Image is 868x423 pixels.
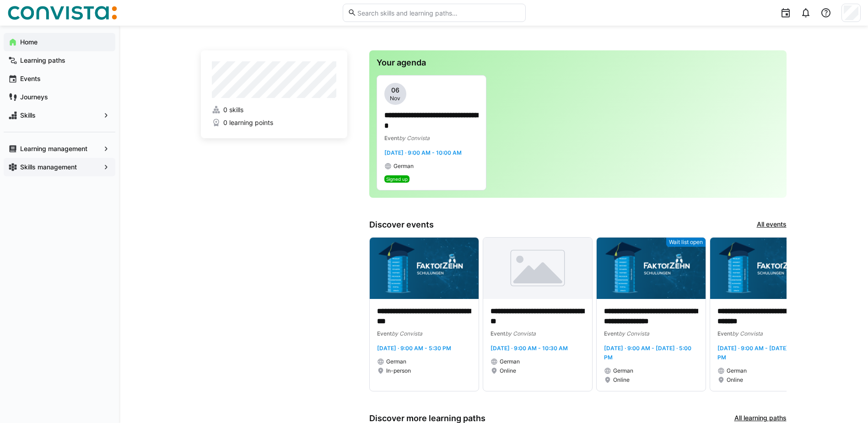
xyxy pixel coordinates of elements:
[710,238,819,299] img: image
[369,220,434,230] h3: Discover events
[356,9,520,17] input: Search skills and learning paths…
[399,135,430,141] span: by Convista
[390,95,400,102] span: Nov
[386,358,406,365] span: German
[384,135,399,141] span: Event
[392,330,422,337] span: by Convista
[669,239,703,246] span: Wait list open
[732,330,763,337] span: by Convista
[619,330,649,337] span: by Convista
[604,345,691,361] span: [DATE] · 9:00 AM - [DATE] · 5:00 PM
[727,367,747,374] span: German
[391,86,399,95] span: 06
[386,176,408,182] span: Signed up
[377,58,779,68] h3: Your agenda
[613,376,630,384] span: Online
[500,367,516,374] span: Online
[717,330,732,337] span: Event
[604,330,619,337] span: Event
[377,345,451,352] span: [DATE] · 9:00 AM - 5:30 PM
[483,238,592,299] img: image
[370,238,479,299] img: image
[394,163,414,170] span: German
[212,105,336,114] a: 0 skills
[727,376,743,384] span: Online
[384,149,462,156] span: [DATE] · 9:00 AM - 10:00 AM
[500,358,520,365] span: German
[717,345,805,361] span: [DATE] · 9:00 AM - [DATE] · 5:00 PM
[223,105,243,114] span: 0 skills
[491,330,505,337] span: Event
[386,367,411,374] span: In-person
[491,345,568,352] span: [DATE] · 9:00 AM - 10:30 AM
[505,330,536,337] span: by Convista
[377,330,392,337] span: Event
[613,367,633,374] span: German
[757,220,787,230] a: All events
[223,118,273,127] span: 0 learning points
[597,238,706,299] img: image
